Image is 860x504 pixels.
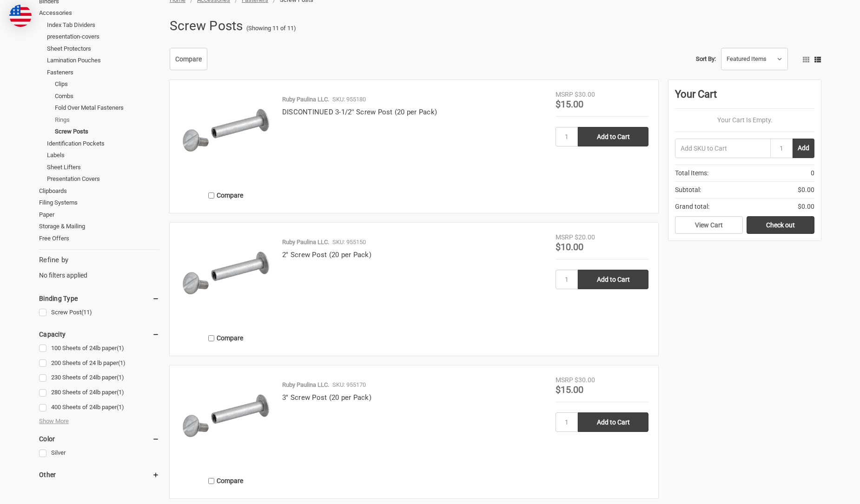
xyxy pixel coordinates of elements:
label: Compare [179,331,272,346]
p: SKU: 955150 [332,238,366,247]
a: 100 Sheets of 24lb paper [39,342,159,355]
a: Storage & Mailing [39,220,159,232]
a: Index Tab Dividers [47,19,159,31]
p: Ruby Paulina LLC. [282,95,329,104]
a: Check out [747,216,814,234]
p: Your Cart Is Empty. [675,115,814,125]
h5: Binding Type [39,293,159,304]
span: (1) [117,374,124,381]
a: 2'' Screw Post (20 per Pack) [282,251,371,259]
a: Lamination Pouches [47,54,159,66]
h5: Color [39,433,159,444]
span: $20.00 [575,233,595,241]
span: 0 [811,168,814,178]
input: Add to Cart [578,412,648,432]
input: Add SKU to Cart [675,139,770,158]
a: Presentation Covers [47,173,159,185]
div: Your Cart [675,86,814,109]
img: 3-1/2'' Screw Post (20 per Pack) [179,90,272,183]
span: $10.00 [556,241,583,252]
a: presentation-covers [47,31,159,43]
span: $0.00 [798,202,814,212]
div: MSRP [556,375,573,385]
button: Add [793,139,814,158]
a: 280 Sheets of 24lb paper [39,386,159,399]
span: (1) [117,404,124,411]
a: Combs [55,90,159,102]
a: Paper [39,209,159,221]
p: Ruby Paulina LLC. [282,380,329,390]
a: Fold Over Metal Fasteners [55,102,159,114]
a: Accessories [39,7,159,19]
input: Compare [208,192,214,199]
h1: Screw Posts [170,14,243,38]
p: SKU: 955180 [332,95,366,104]
span: $15.00 [556,99,583,110]
a: Identification Pockets [47,138,159,150]
div: MSRP [556,90,573,99]
h5: Other [39,469,159,480]
span: $30.00 [575,376,595,384]
div: MSRP [556,232,573,242]
input: Compare [208,335,214,341]
span: (11) [81,309,92,316]
label: Sort By: [696,52,716,66]
a: Clipboards [39,185,159,197]
a: Sheet Protectors [47,43,159,55]
a: Clips [55,78,159,90]
input: Add to Cart [578,270,648,289]
span: $15.00 [556,384,583,395]
a: 200 Sheets of 24 lb paper [39,357,159,370]
span: $0.00 [798,185,814,195]
a: Screw Posts [55,126,159,138]
span: Subtotal: [675,185,701,195]
a: View Cart [675,216,743,234]
img: 2'' Screw Post (20 per Pack) [179,232,272,325]
div: No filters applied [39,255,159,280]
h5: Capacity [39,329,159,340]
a: Free Offers [39,232,159,245]
a: Screw Post [39,306,159,319]
span: Total Items: [675,168,708,178]
span: (Showing 11 of 11) [246,24,296,33]
a: DISCONTINUED 3-1/2'' Screw Post (20 per Pack) [282,108,437,116]
h5: Refine by [39,255,159,265]
span: Grand total: [675,202,709,212]
span: Show More [39,417,69,426]
a: Rings [55,114,159,126]
label: Compare [179,188,272,203]
a: Compare [170,48,207,70]
a: Fasteners [47,66,159,79]
input: Add to Cart [578,127,648,146]
a: Filing Systems [39,197,159,209]
a: Labels [47,149,159,161]
span: $30.00 [575,91,595,98]
input: Compare [208,478,214,484]
a: 230 Sheets of 24lb paper [39,371,159,384]
a: Sheet Lifters [47,161,159,173]
p: Ruby Paulina LLC. [282,238,329,247]
img: 3'' Screw Post (20 per Pack) [179,375,272,468]
p: SKU: 955170 [332,380,366,390]
a: 3'' Screw Post (20 per Pack) [282,393,371,402]
span: (1) [117,345,124,351]
a: 400 Sheets of 24lb paper [39,401,159,414]
label: Compare [179,473,272,489]
span: (1) [118,359,126,366]
a: Silver [39,447,159,459]
span: (1) [117,389,124,396]
img: duty and tax information for United States [9,5,32,27]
